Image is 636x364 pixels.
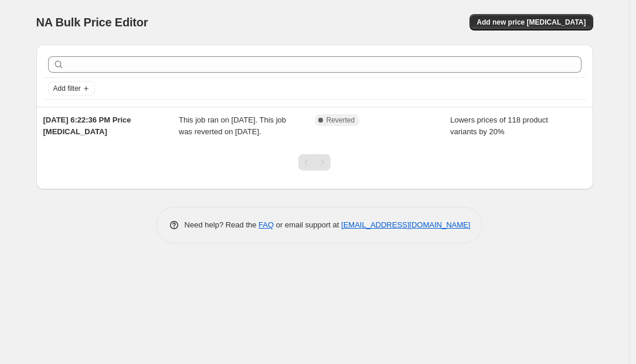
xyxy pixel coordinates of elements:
[326,115,355,125] span: Reverted
[185,220,259,229] span: Need help? Read the
[450,115,548,136] span: Lowers prices of 118 product variants by 20%
[470,14,593,30] button: Add new price [MEDICAL_DATA]
[36,16,148,29] span: NA Bulk Price Editor
[48,81,95,96] button: Add filter
[179,115,286,136] span: This job ran on [DATE]. This job was reverted on [DATE].
[53,84,81,93] span: Add filter
[43,115,131,136] span: [DATE] 6:22:36 PM Price [MEDICAL_DATA]
[341,220,470,229] a: [EMAIL_ADDRESS][DOMAIN_NAME]
[274,220,341,229] span: or email support at
[298,154,331,171] nav: Pagination
[259,220,274,229] a: FAQ
[477,18,586,27] span: Add new price [MEDICAL_DATA]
